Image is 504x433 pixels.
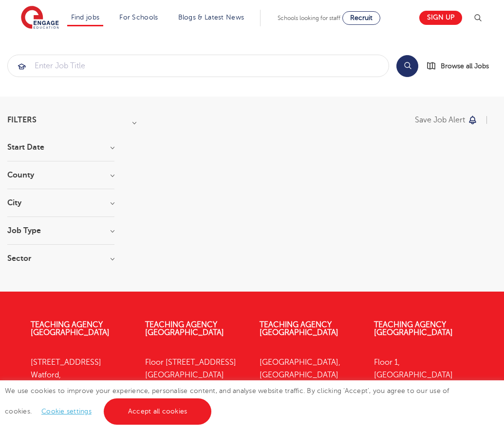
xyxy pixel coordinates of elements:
[441,60,489,72] span: Browse all Jobs
[145,320,224,337] a: Teaching Agency [GEOGRAPHIC_DATA]
[374,320,453,337] a: Teaching Agency [GEOGRAPHIC_DATA]
[419,11,462,25] a: Sign up
[426,60,497,72] a: Browse all Jobs
[104,398,212,425] a: Accept all cookies
[396,55,418,77] button: Search
[41,408,92,415] a: Cookie settings
[7,143,114,151] h3: Start Date
[145,356,245,433] p: Floor [STREET_ADDRESS] [GEOGRAPHIC_DATA] [GEOGRAPHIC_DATA], BN1 3XF 01273 447633
[7,199,114,207] h3: City
[415,116,465,124] p: Save job alert
[21,6,59,30] img: Engage Education
[7,227,114,235] h3: Job Type
[278,15,340,21] span: Schools looking for staff
[31,356,131,420] p: [STREET_ADDRESS] Watford, WD17 1SZ 01923 281040
[31,320,110,337] a: Teaching Agency [GEOGRAPHIC_DATA]
[8,55,389,77] input: Submit
[119,14,158,21] a: For Schools
[260,320,338,337] a: Teaching Agency [GEOGRAPHIC_DATA]
[71,14,100,21] a: Find jobs
[178,14,244,21] a: Blogs & Latest News
[350,14,373,21] span: Recruit
[7,116,37,124] span: Filters
[5,387,449,415] span: We use cookies to improve your experience, personalise content, and analyse website traffic. By c...
[415,116,478,124] button: Save job alert
[7,255,114,262] h3: Sector
[7,55,389,77] div: Submit
[342,11,380,25] a: Recruit
[7,171,114,179] h3: County
[260,356,359,433] p: [GEOGRAPHIC_DATA], [GEOGRAPHIC_DATA] [GEOGRAPHIC_DATA], LS1 5SH 0113 323 7633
